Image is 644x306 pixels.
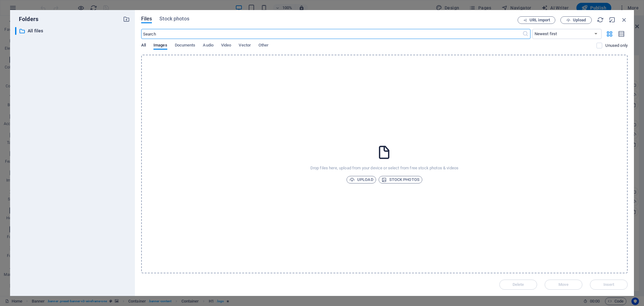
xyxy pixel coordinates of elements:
button: Upload [560,16,592,24]
button: Open chatbot window [275,254,296,274]
p: Folders [15,15,38,23]
button: Stock photos [379,176,422,183]
p: Drop files here, upload from your device or select from free stock photos & videos [310,165,458,171]
button: URL import [518,16,555,24]
i: Minimize [609,16,616,23]
span: Files [141,15,152,23]
span: Vector [239,41,251,50]
button: Upload [347,176,376,183]
span: Stock photos [381,176,419,183]
input: Search [141,29,522,39]
span: Video [221,41,231,50]
span: Stock photos [159,15,189,23]
div: ​ [15,27,16,35]
p: All files [28,27,118,35]
span: Upload [573,18,586,22]
span: Audio [203,41,213,50]
i: Reload [597,16,604,23]
i: Close [621,16,628,23]
span: URL import [530,18,550,22]
span: Images [153,41,167,50]
i: Create new folder [123,16,130,23]
span: All [141,41,146,50]
p: Displays only files that are not in use on the website. Files added during this session can still... [605,43,628,48]
span: Documents [175,41,196,50]
span: Upload [349,176,373,183]
span: Other [258,41,269,50]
